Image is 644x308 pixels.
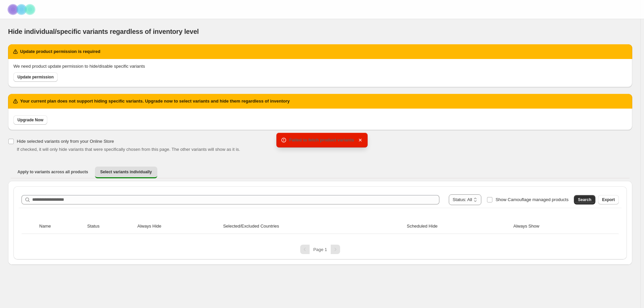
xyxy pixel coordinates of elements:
th: Always Show [512,219,603,234]
span: Select variants individually [100,169,152,175]
th: Status [85,219,136,234]
button: Search [574,195,595,204]
th: Scheduled Hide [405,219,512,234]
span: Show Camouflage managed products [495,197,569,202]
span: Apply to variants across all products [17,169,88,175]
nav: Pagination [19,245,622,254]
button: Apply to variants across all products [12,167,94,177]
span: If checked, it will only hide variants that were specifically chosen from this page. The other va... [17,147,240,152]
h2: Update product permission is required [20,48,100,55]
div: Select variants individually [8,181,632,265]
th: Selected/Excluded Countries [221,219,405,234]
a: Upgrade Now [13,115,47,125]
span: Upgrade Now [17,117,43,123]
span: Page 1 [313,247,327,252]
span: Export [602,197,615,202]
span: Hide selected variants only from your Online Store [17,139,114,144]
span: Search [578,197,591,202]
th: Name [37,219,85,234]
span: Update permission [17,74,54,80]
h2: Your current plan does not support hiding specific variants. Upgrade now to select variants and h... [20,98,290,105]
a: Update permission [13,72,58,82]
span: We need product update permission to hide/disable specific variants [13,64,145,69]
span: Hide individual/specific variants regardless of inventory level [8,28,199,35]
th: Always Hide [136,219,221,234]
span: Failed to fetch product variants [289,137,354,142]
button: Export [598,195,619,204]
button: Select variants individually [95,167,157,178]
